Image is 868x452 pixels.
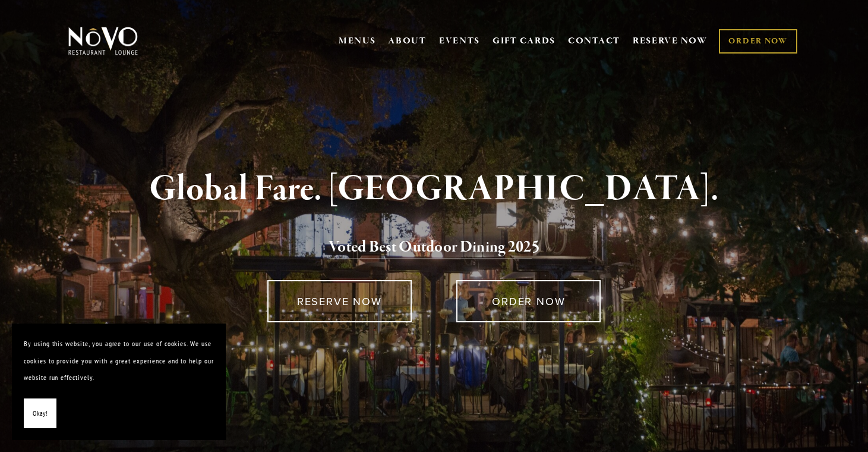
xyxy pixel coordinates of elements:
img: Novo Restaurant &amp; Lounge [66,26,140,56]
section: Cookie banner [12,324,226,440]
strong: Global Fare. [GEOGRAPHIC_DATA]. [149,167,719,212]
a: ORDER NOW [456,280,601,322]
a: MENUS [339,35,376,47]
h2: 5 [88,235,781,260]
a: CONTACT [568,30,620,52]
a: GIFT CARDS [493,30,555,52]
a: ABOUT [388,35,427,47]
p: By using this website, you agree to our use of cookies. We use cookies to provide you with a grea... [24,335,214,387]
a: RESERVE NOW [633,30,708,52]
button: Okay! [24,398,56,429]
a: EVENTS [439,35,480,47]
a: Voted Best Outdoor Dining 202 [329,237,532,259]
a: ORDER NOW [719,29,797,54]
span: Okay! [33,405,48,422]
a: RESERVE NOW [267,280,412,322]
